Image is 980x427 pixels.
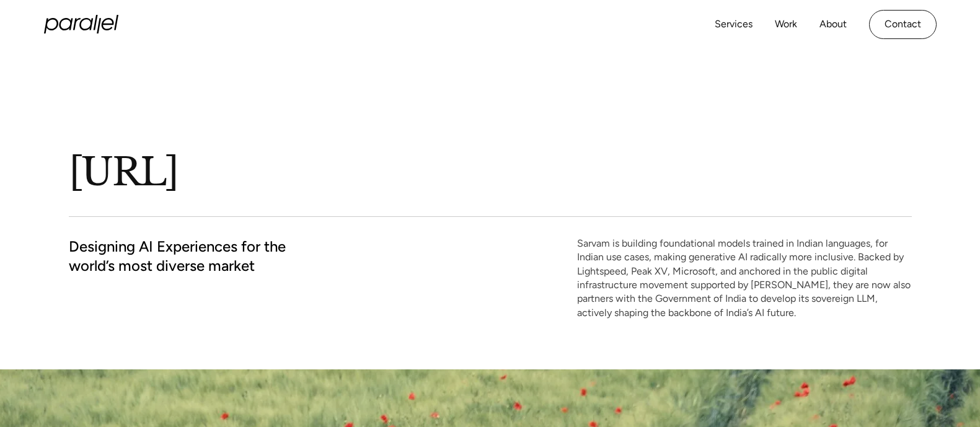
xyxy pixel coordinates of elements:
[715,15,753,33] a: Services
[775,15,797,33] a: Work
[44,15,118,33] a: home
[869,10,937,39] a: Contact
[819,15,847,33] a: About
[69,148,565,196] h1: [URL]
[577,237,912,320] p: Sarvam is building foundational models trained in Indian languages, for Indian use cases, making ...
[69,237,286,275] h2: Designing AI Experiences for the world’s most diverse market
